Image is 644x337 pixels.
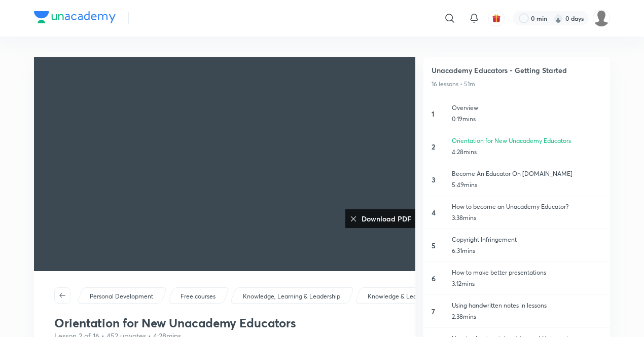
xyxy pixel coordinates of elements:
[452,312,602,321] p: 2:38mins
[88,292,155,301] a: Personal Development
[90,292,153,301] p: Personal Development
[452,301,602,310] p: Using handwritten notes in lessons
[452,235,602,244] p: Copyright Infringement
[179,292,218,301] a: Free courses
[452,268,602,277] p: How to make better presentations
[452,103,602,113] p: Overview
[432,141,446,152] h6: 2
[34,11,116,26] a: Company Logo
[432,207,446,218] h6: 4
[432,273,446,284] h6: 6
[452,180,602,190] p: 5:49mins
[34,11,116,23] img: Company Logo
[423,130,610,163] a: 2Orientation for New Unacademy Educators4:28mins
[452,246,602,255] p: 6:31mins
[432,174,446,185] h6: 3
[423,163,610,196] a: 3Become An Educator On [DOMAIN_NAME]5:49mins
[432,306,446,317] h6: 7
[553,13,563,23] img: streak
[488,10,505,26] button: avatar
[452,213,602,222] p: 3:38mins
[452,169,602,178] p: Become An Educator On [DOMAIN_NAME]
[432,240,446,251] h6: 5
[432,80,602,89] p: 16 lessons • 51m
[423,196,610,229] a: 4How to become an Unacademy Educator?3:38mins
[357,213,411,224] h6: Download PDF
[423,229,610,262] a: 5Copyright Infringement6:31mins
[54,316,395,330] h1: Orientation for New Unacademy Educators
[452,136,602,145] p: Orientation for New Unacademy Educators
[593,10,610,27] img: arpita chawla
[181,292,216,301] p: Free courses
[452,279,602,288] p: 3:12mins
[243,292,340,301] p: Knowledge, Learning & Leadership
[366,292,433,301] a: Knowledge & Learning
[452,202,602,211] p: How to become an Unacademy Educator?
[368,292,431,301] p: Knowledge & Learning
[241,292,342,301] a: Knowledge, Learning & Leadership
[423,295,610,328] a: 7Using handwritten notes in lessons2:38mins
[492,14,501,23] img: avatar
[452,115,602,124] p: 0:19mins
[432,108,446,119] h6: 1
[452,147,602,157] p: 4:28mins
[432,65,602,76] a: Unacademy Educators - Getting Started
[423,97,610,130] a: 1Overview0:19mins
[423,262,610,295] a: 6How to make better presentations3:12mins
